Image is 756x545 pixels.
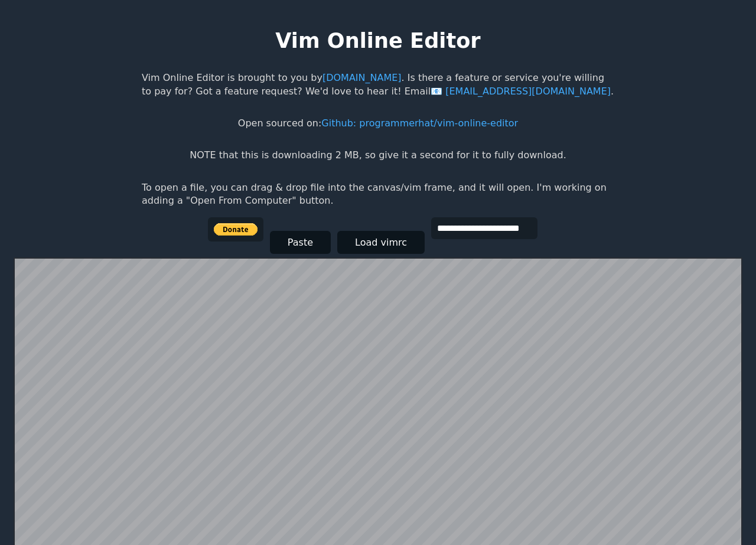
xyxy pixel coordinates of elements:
button: Load vimrc [337,231,425,254]
p: NOTE that this is downloading 2 MB, so give it a second for it to fully download. [190,149,566,162]
p: To open a file, you can drag & drop file into the canvas/vim frame, and it will open. I'm working... [142,181,614,208]
h1: Vim Online Editor [275,26,480,55]
p: Vim Online Editor is brought to you by . Is there a feature or service you're willing to pay for?... [142,71,614,98]
p: Open sourced on: [238,117,518,130]
a: [EMAIL_ADDRESS][DOMAIN_NAME] [431,86,611,97]
a: [DOMAIN_NAME] [322,72,402,83]
button: Paste [270,231,331,254]
a: Github: programmerhat/vim-online-editor [321,118,518,129]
